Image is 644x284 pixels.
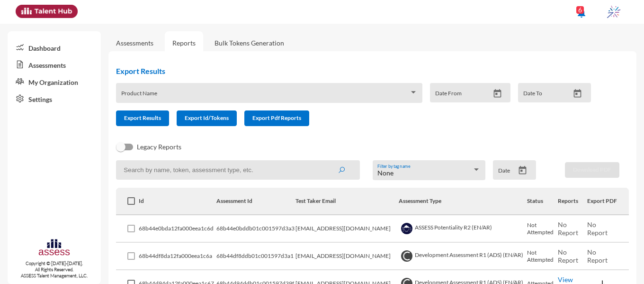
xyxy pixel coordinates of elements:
th: Export PDF [587,188,629,215]
span: Export Results [124,114,161,121]
button: Export Pdf Reports [244,110,309,126]
td: 68b44df8ddb01c001597d3a1 [216,243,295,270]
p: Copyright © [DATE]-[DATE]. All Rights Reserved. ASSESS Talent Management, LLC. [8,260,101,279]
td: 68b44e0bddb01c001597d3a3 [216,215,295,243]
a: My Organization [8,73,101,90]
th: Assessment Id [216,188,295,215]
span: Download PDF [573,166,611,173]
span: Export Pdf Reports [252,114,301,121]
span: Export Id/Tokens [185,114,229,121]
span: No Report [587,220,608,237]
span: No Report [558,248,578,264]
button: Open calendar [514,165,531,175]
td: Development Assessment R1 (ADS) (EN/AR) [399,243,527,270]
span: No Report [558,220,578,237]
a: Bulk Tokens Generation [207,31,292,55]
a: Dashboard [8,39,101,56]
span: Legacy Reports [137,141,181,153]
img: assesscompany-logo.png [38,238,71,258]
button: Open calendar [489,89,506,99]
button: Export Id/Tokens [177,110,237,126]
th: Id [139,188,216,215]
th: Test Taker Email [295,188,399,215]
td: ASSESS Potentiality R2 (EN/AR) [399,215,527,243]
button: Export Results [116,110,169,126]
th: Status [527,188,558,215]
span: No Report [587,248,608,264]
a: Assessments [8,56,101,73]
td: 68b44e0bda12fa000eea1c6d [139,215,216,243]
td: [EMAIL_ADDRESS][DOMAIN_NAME] [295,243,399,270]
a: Assessments [116,39,153,47]
th: Reports [558,188,587,215]
button: Download PDF [565,162,619,178]
span: None [377,169,394,177]
input: Search by name, token, assessment type, etc. [116,160,359,180]
button: Open calendar [569,89,586,99]
mat-icon: notifications [576,7,587,18]
td: Not Attempted [527,243,558,270]
div: 6 [576,6,584,14]
th: Assessment Type [399,188,527,215]
a: Reports [165,31,203,55]
td: 68b44df8da12fa000eea1c6a [139,243,216,270]
h2: Export Results [116,66,599,75]
td: [EMAIL_ADDRESS][DOMAIN_NAME] [295,215,399,243]
td: Not Attempted [527,215,558,243]
a: Settings [8,90,101,107]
